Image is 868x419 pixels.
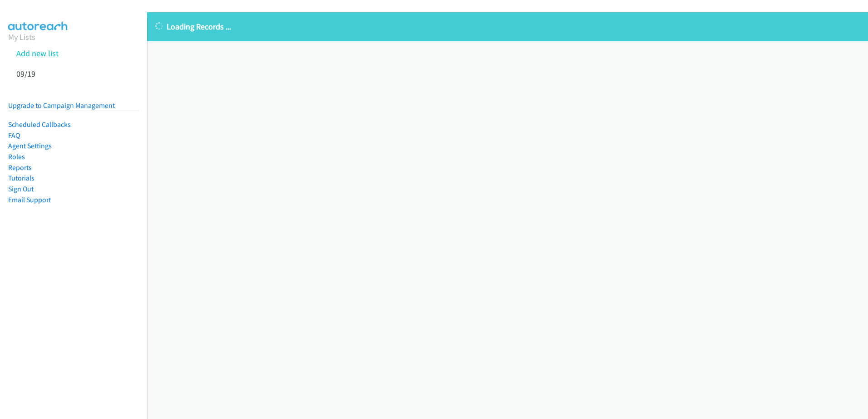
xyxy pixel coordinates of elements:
a: Agent Settings [8,141,52,150]
a: Sign Out [8,185,34,193]
a: FAQ [8,131,20,140]
p: Loading Records ... [155,20,860,33]
a: My Lists [8,32,35,42]
a: Reports [8,163,32,172]
a: 09/19 [16,68,35,79]
a: Tutorials [8,174,35,182]
a: Roles [8,152,25,161]
a: Email Support [8,195,51,204]
a: Add new list [16,48,59,58]
a: Upgrade to Campaign Management [8,101,115,110]
a: Scheduled Callbacks [8,120,71,129]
